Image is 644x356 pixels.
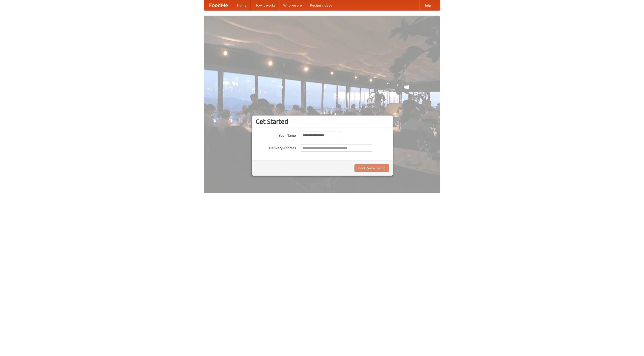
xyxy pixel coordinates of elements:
h3: Get Started [256,118,389,125]
label: Your Name [256,132,296,138]
button: Find Restaurants! [354,164,389,172]
a: How it works [251,0,279,10]
a: Help [419,0,435,10]
a: FoodMe [204,0,233,10]
a: Home [233,0,251,10]
a: Who we are [279,0,306,10]
label: Delivery Address [256,144,296,150]
a: Recipe videos [306,0,336,10]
